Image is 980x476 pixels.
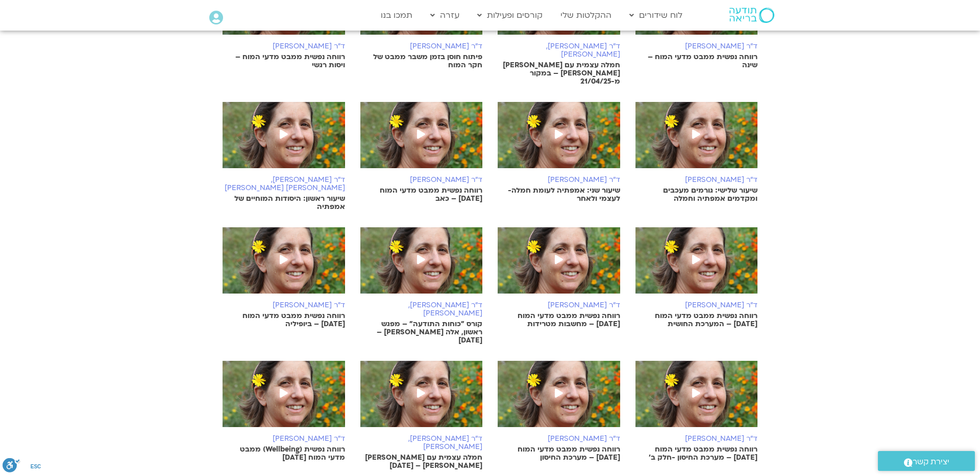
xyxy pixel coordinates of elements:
h6: ד"ר [PERSON_NAME] [498,301,620,309]
h6: ד"ר [PERSON_NAME],[PERSON_NAME] [PERSON_NAME] [223,176,345,192]
a: יצירת קשר [878,451,975,471]
p: רווחה נפשית ממבט מדעי המוח [DATE] – מערכת החיסון -חלק ב' [635,445,758,462]
a: ד"ר [PERSON_NAME]רווחה נפשית ממבט מדעי המוח [DATE] – מערכת החיסון -חלק ב' [635,361,758,462]
p: רווחה נפשית (Wellbeing) ממבט מדעי המוח [DATE] [223,445,345,462]
img: %D7%A0%D7%95%D7%A2%D7%94-%D7%90%D7%9C%D7%91%D7%9C%D7%93%D7%94.png [223,227,345,304]
a: תמכו בנו [376,6,418,25]
img: %D7%A0%D7%95%D7%A2%D7%94-%D7%90%D7%9C%D7%91%D7%9C%D7%93%D7%94.png [498,227,620,304]
span: יצירת קשר [913,455,949,469]
p: חמלה עצמית עם [PERSON_NAME] [PERSON_NAME] – במקור מ-21/04/25 [498,61,620,86]
h6: ד"ר [PERSON_NAME],[PERSON_NAME] [498,42,620,59]
a: לוח שידורים [624,6,688,25]
img: %D7%A0%D7%95%D7%A2%D7%94-%D7%90%D7%9C%D7%91%D7%9C%D7%93%D7%94.png [635,102,758,178]
a: ד"ר [PERSON_NAME]שיעור שני: אמפתיה לעומת חמלה- לעצמי ולאחר [498,102,620,203]
h6: ד"ר [PERSON_NAME] [360,176,483,184]
p: רווחה נפשית ממבט מדעי המוח – ויסות רגשי [223,53,345,69]
img: %D7%A0%D7%95%D7%A2%D7%94-%D7%90%D7%9C%D7%91%D7%9C%D7%93%D7%94.png [360,227,483,304]
p: שיעור ראשון: היסודות המוחיים של אמפתיה [223,195,345,211]
a: ד"ר [PERSON_NAME]רווחה נפשית ממבט מדעי המוח [DATE] – המערכת החושית [635,227,758,328]
p: פיתוח חוסן בזמן משבר ממבט של חקר המוח [360,53,483,69]
a: ד"ר [PERSON_NAME],[PERSON_NAME]חמלה עצמית עם [PERSON_NAME] [PERSON_NAME] – [DATE] [360,361,483,470]
img: תודעה בריאה [729,8,774,23]
p: חמלה עצמית עם [PERSON_NAME] [PERSON_NAME] – [DATE] [360,454,483,470]
a: ד"ר [PERSON_NAME]רווחה נפשית ממבט מדעי המוח [DATE] – כאב [360,102,483,203]
a: עזרה [425,6,464,25]
a: ד"ר [PERSON_NAME]רווחה נפשית ממבט מדעי המוח [DATE] – ביופיליה [223,227,345,328]
a: ד"ר [PERSON_NAME],[PERSON_NAME] [PERSON_NAME]שיעור ראשון: היסודות המוחיים של אמפתיה [223,102,345,211]
a: ד"ר [PERSON_NAME]שיעור שלישי: גורמים מעכבים ומקדמים אמפתיה וחמלה [635,102,758,203]
p: רווחה נפשית ממבט מדעי המוח [DATE] – ביופיליה [223,312,345,328]
p: שיעור שלישי: גורמים מעכבים ומקדמים אמפתיה וחמלה [635,187,758,203]
h6: ד"ר [PERSON_NAME] [223,42,345,50]
p: רווחה נפשית ממבט מדעי המוח [DATE] – המערכת החושית [635,312,758,328]
h6: ד"ר [PERSON_NAME] [498,435,620,443]
h6: ד"ר [PERSON_NAME],[PERSON_NAME] [360,435,483,451]
a: קורסים ופעילות [472,6,548,25]
h6: ד"ר [PERSON_NAME] [360,42,483,50]
h6: ד"ר [PERSON_NAME] [223,435,345,443]
img: %D7%A0%D7%95%D7%A2%D7%94-%D7%90%D7%9C%D7%91%D7%9C%D7%93%D7%94.png [498,102,620,178]
img: %D7%A0%D7%95%D7%A2%D7%94-%D7%90%D7%9C%D7%91%D7%9C%D7%93%D7%94.png [498,361,620,437]
h6: ד"ר [PERSON_NAME] [635,42,758,50]
img: %D7%A0%D7%95%D7%A2%D7%94-%D7%90%D7%9C%D7%91%D7%9C%D7%93%D7%94.png [360,102,483,178]
h6: ד"ר [PERSON_NAME] [635,176,758,184]
h6: ד"ר [PERSON_NAME] [498,176,620,184]
a: ד"ר [PERSON_NAME]רווחה נפשית ממבט מדעי המוח [DATE] – מחשבות מטרידות [498,227,620,328]
img: %D7%A0%D7%95%D7%A2%D7%94-%D7%90%D7%9C%D7%91%D7%9C%D7%93%D7%94.png [223,361,345,437]
p: רווחה נפשית ממבט מדעי המוח [DATE] – מערכת החיסון [498,445,620,462]
p: רווחה נפשית ממבט מדעי המוח [DATE] – כאב [360,187,483,203]
p: שיעור שני: אמפתיה לעומת חמלה- לעצמי ולאחר [498,187,620,203]
p: קורס "כוחות התודעה" – מפגש ראשון, אלה [PERSON_NAME] – [DATE] [360,320,483,345]
h6: ד"ר [PERSON_NAME] [635,301,758,309]
a: ד"ר [PERSON_NAME],[PERSON_NAME]קורס "כוחות התודעה" – מפגש ראשון, אלה [PERSON_NAME] – [DATE] [360,227,483,345]
p: רווחה נפשית ממבט מדעי המוח [DATE] – מחשבות מטרידות [498,312,620,328]
img: %D7%A0%D7%95%D7%A2%D7%94-%D7%90%D7%9C%D7%91%D7%9C%D7%93%D7%94.png [635,227,758,304]
p: רווחה נפשית ממבט מדעי המוח – שינה [635,53,758,69]
a: ד"ר [PERSON_NAME]רווחה נפשית ממבט מדעי המוח [DATE] – מערכת החיסון [498,361,620,462]
img: %D7%A0%D7%95%D7%A2%D7%94-%D7%90%D7%9C%D7%91%D7%9C%D7%93%D7%94.png [360,361,483,437]
h6: ד"ר [PERSON_NAME] [635,435,758,443]
h6: ד"ר [PERSON_NAME] [223,301,345,309]
h6: ד"ר [PERSON_NAME],[PERSON_NAME] [360,301,483,318]
img: %D7%A0%D7%95%D7%A2%D7%94-%D7%90%D7%9C%D7%91%D7%9C%D7%93%D7%94.png [635,361,758,437]
a: ההקלטות שלי [555,6,617,25]
a: ד"ר [PERSON_NAME]רווחה נפשית (Wellbeing) ממבט מדעי המוח [DATE] [223,361,345,462]
img: %D7%A0%D7%95%D7%A2%D7%94-%D7%90%D7%9C%D7%91%D7%9C%D7%93%D7%94.png [223,102,345,178]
